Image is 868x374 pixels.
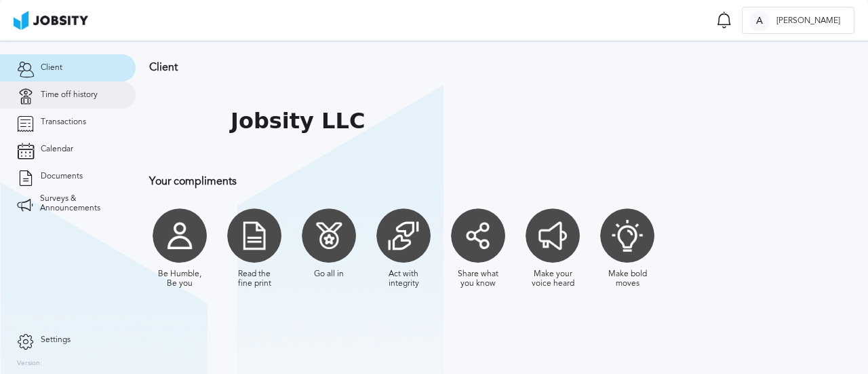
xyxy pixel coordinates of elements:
[742,7,854,34] button: A[PERSON_NAME]
[156,269,203,288] div: Be Humble, Be you
[41,117,86,127] span: Transactions
[41,63,62,73] span: Client
[770,16,847,26] span: [PERSON_NAME]
[231,109,365,134] h1: Jobsity LLC
[231,269,278,288] div: Read the fine print
[149,61,854,73] h3: Client
[41,145,73,154] span: Calendar
[314,269,344,279] div: Go all in
[40,194,119,213] span: Surveys & Announcements
[41,90,98,100] span: Time off history
[149,175,854,187] h3: Your compliments
[604,269,651,288] div: Make bold moves
[17,360,42,368] label: Version:
[380,269,427,288] div: Act with integrity
[41,172,83,181] span: Documents
[454,269,502,288] div: Share what you know
[529,269,576,288] div: Make your voice heard
[41,335,71,345] span: Settings
[749,11,770,31] div: A
[14,11,88,30] img: ab4bad089aa723f57921c736e9817d99.png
